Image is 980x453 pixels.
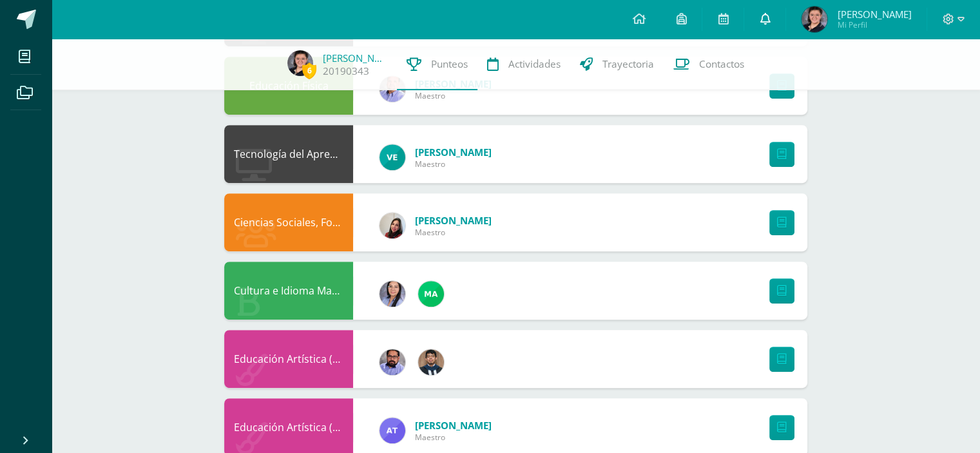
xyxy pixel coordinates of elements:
[380,213,405,238] img: 82fee4d3dc6a1592674ec48585172ce7.png
[837,8,911,21] span: [PERSON_NAME]
[224,125,353,183] div: Tecnología del Aprendizaje y la Comunicación
[380,418,405,443] img: e0d417c472ee790ef5578283e3430836.png
[602,57,654,71] span: Trayectoria
[418,281,444,307] img: 8866475198638e21c75a704fcd13ce2b.png
[415,214,492,227] span: [PERSON_NAME]
[415,159,492,169] span: Maestro
[837,19,911,30] span: Mi Perfil
[380,144,405,170] img: aeabfbe216d4830361551c5f8df01f91.png
[415,146,492,159] span: [PERSON_NAME]
[415,419,492,432] span: [PERSON_NAME]
[397,39,477,90] a: Punteos
[224,330,353,388] div: Educación Artística (Educación Musical)
[415,432,492,443] span: Maestro
[802,6,827,32] img: 34b7bb1faa746cc9726c0c91e4880e52.png
[323,52,387,64] a: [PERSON_NAME]
[570,39,664,90] a: Trayectoria
[380,349,405,375] img: fe2f5d220dae08f5bb59c8e1ae6aeac3.png
[287,50,313,76] img: 34b7bb1faa746cc9726c0c91e4880e52.png
[431,57,468,71] span: Punteos
[415,227,492,238] span: Maestro
[302,63,316,79] span: 6
[224,262,353,320] div: Cultura e Idioma Maya, Garífuna o Xinca
[477,39,570,90] a: Actividades
[415,90,492,101] span: Maestro
[699,57,744,71] span: Contactos
[418,349,444,375] img: 1395cc2228810b8e70f48ddc66b3ae79.png
[323,64,369,78] a: 20190343
[380,281,405,307] img: cd351d3d8a4001e278b4be47b7b4112c.png
[508,57,561,71] span: Actividades
[224,193,353,251] div: Ciencias Sociales, Formación Ciudadana e Interculturalidad
[664,39,754,90] a: Contactos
